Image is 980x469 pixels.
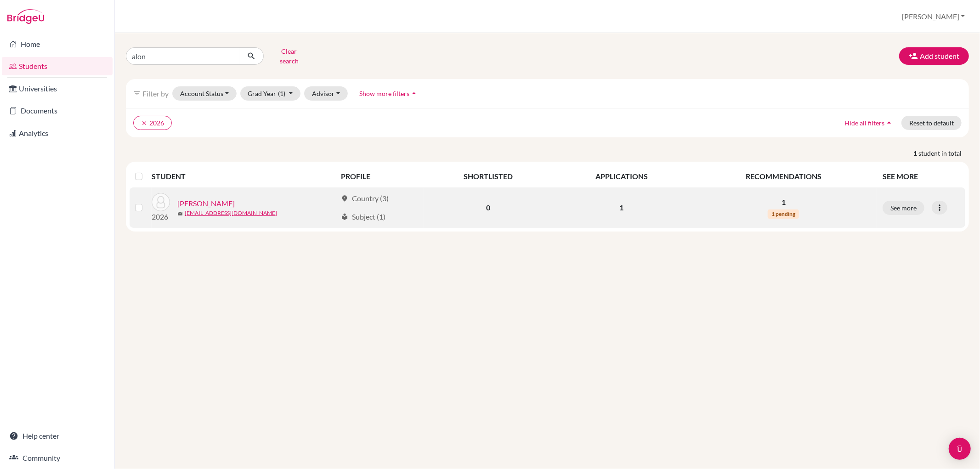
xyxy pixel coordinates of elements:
button: Show more filtersarrow_drop_up [351,86,426,101]
a: [EMAIL_ADDRESS][DOMAIN_NAME] [185,209,277,217]
span: Filter by [142,89,169,98]
strong: 1 [913,148,918,158]
button: Clear search [264,44,315,68]
button: Hide all filtersarrow_drop_up [837,116,901,130]
a: Students [2,57,113,75]
button: Grad Year(1) [240,86,301,101]
span: location_on [341,195,348,202]
th: RECOMMENDATIONS [690,165,877,187]
img: Bridge-U [7,9,44,24]
div: Open Intercom Messenger [949,438,971,460]
span: mail [177,211,183,216]
a: Community [2,449,113,467]
a: [PERSON_NAME] [177,198,235,209]
button: Advisor [304,86,348,101]
a: Help center [2,427,113,445]
i: arrow_drop_up [884,118,894,127]
th: PROFILE [335,165,424,187]
span: Hide all filters [844,119,884,127]
th: SHORTLISTED [424,165,553,187]
img: Zaitman, Alon [152,193,170,211]
span: Show more filters [359,90,409,97]
p: 1 [696,197,872,208]
div: Country (3) [341,193,389,204]
button: clear2026 [133,116,172,130]
a: Universities [2,79,113,98]
span: local_library [341,213,348,220]
button: See more [883,201,924,215]
a: Analytics [2,124,113,142]
div: Subject (1) [341,211,385,222]
td: 0 [424,187,553,228]
span: 1 pending [768,209,799,219]
th: APPLICATIONS [553,165,690,187]
td: 1 [553,187,690,228]
button: [PERSON_NAME] [898,8,969,25]
input: Find student by name... [126,47,240,65]
span: student in total [918,148,969,158]
i: clear [141,120,147,126]
a: Home [2,35,113,53]
span: (1) [278,90,286,97]
button: Reset to default [901,116,962,130]
th: SEE MORE [877,165,965,187]
i: filter_list [133,90,141,97]
a: Documents [2,102,113,120]
button: Account Status [172,86,237,101]
i: arrow_drop_up [409,89,419,98]
th: STUDENT [152,165,335,187]
p: 2026 [152,211,170,222]
button: Add student [899,47,969,65]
